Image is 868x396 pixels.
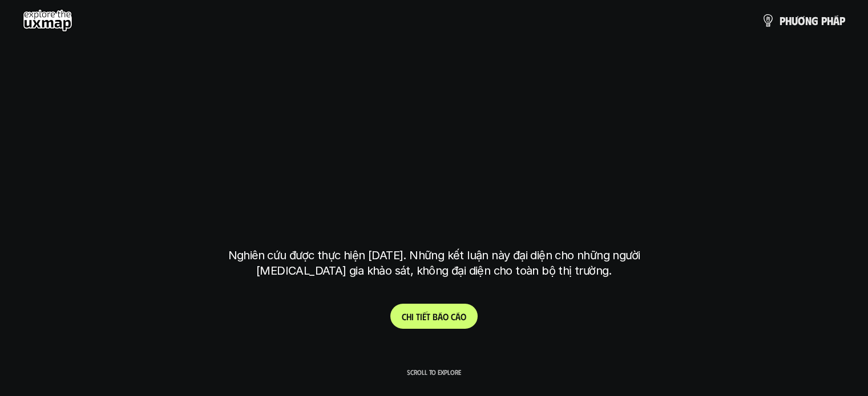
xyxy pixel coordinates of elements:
h1: tại [GEOGRAPHIC_DATA] [231,175,637,223]
span: ế [422,311,426,322]
span: o [443,311,449,322]
span: o [461,311,466,322]
span: p [780,14,785,27]
span: g [812,14,818,27]
span: i [420,311,422,322]
span: t [426,311,430,322]
span: ơ [798,14,805,27]
span: h [827,14,833,27]
p: Nghiên cứu được thực hiện [DATE]. Những kết luận này đại diện cho những người [MEDICAL_DATA] gia ... [220,248,648,279]
span: p [839,14,845,27]
span: t [416,311,420,322]
h6: Kết quả nghiên cứu [395,57,482,70]
span: n [805,14,812,27]
h1: phạm vi công việc của [226,85,643,133]
span: h [785,14,792,27]
span: c [451,311,455,322]
span: p [821,14,827,27]
span: C [402,311,406,322]
span: h [406,311,411,322]
a: Chitiếtbáocáo [390,304,478,329]
span: á [455,311,461,322]
span: ư [792,14,798,27]
span: i [411,311,414,322]
span: á [438,311,443,322]
span: á [833,14,839,27]
span: b [433,311,438,322]
a: phươngpháp [761,9,845,32]
p: Scroll to explore [407,368,461,376]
